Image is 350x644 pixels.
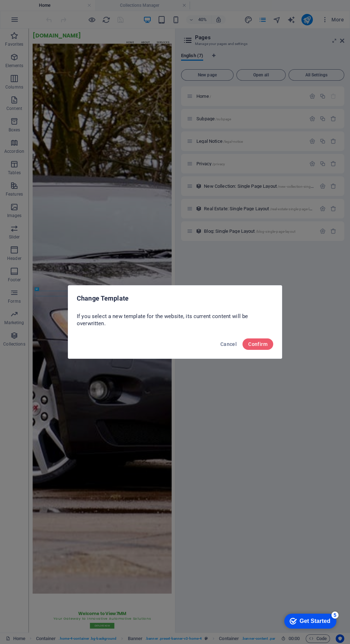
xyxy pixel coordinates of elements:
p: If you select a new template for the website, its current content will be overwritten. [77,313,273,327]
div: Get Started 5 items remaining, 0% complete [6,4,58,19]
h2: Change Template [77,294,273,303]
button: Cancel [217,338,240,350]
span: Cancel [220,341,237,347]
div: 5 [53,1,60,9]
button: Confirm [242,338,273,350]
span: Confirm [248,341,267,347]
div: Get Started [21,8,52,14]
